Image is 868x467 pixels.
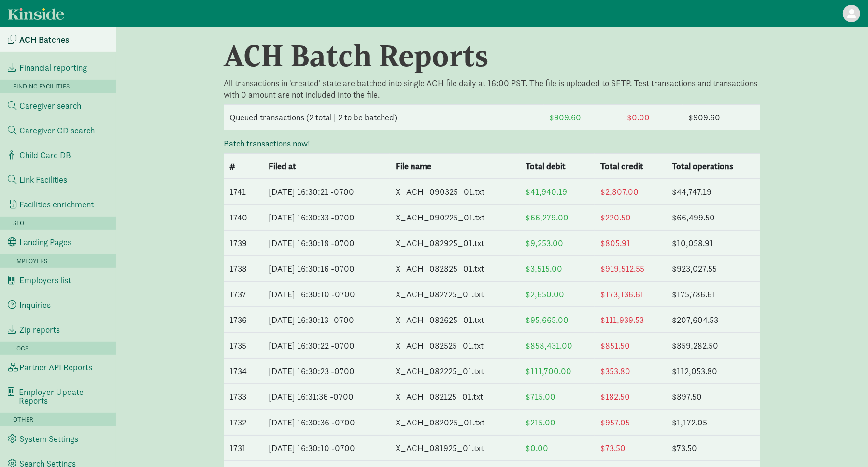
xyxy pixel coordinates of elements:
td: $851.50 [595,333,666,358]
th: Total operations [666,154,760,179]
td: $859,282.50 [666,333,760,358]
td: 1739 [224,231,263,256]
span: Link Facilities [19,175,67,184]
td: [DATE] 16:30:16 -0700 [263,256,390,281]
td: $2,650.00 [520,282,595,307]
td: $111,700.00 [520,359,595,384]
iframe: Chat Widget [820,421,868,467]
td: [DATE] 16:30:33 -0700 [263,205,390,230]
td: 1741 [224,179,263,204]
td: [DATE] 16:30:18 -0700 [263,231,390,256]
td: $66,279.00 [520,205,595,230]
td: X_ACH_082525_01.txt [390,333,520,358]
td: $215.00 [520,410,595,435]
td: $0.00 [520,436,595,461]
td: $10,058.91 [666,231,760,256]
th: # [224,154,263,179]
td: $41,940.19 [520,179,595,204]
td: $175,786.61 [666,282,760,307]
td: $182.50 [595,384,666,409]
span: Child Care DB [19,151,71,160]
th: Total credit [595,154,666,179]
td: X_ACH_082225_01.txt [390,359,520,384]
td: X_ACH_090325_01.txt [390,179,520,204]
td: [DATE] 16:30:23 -0700 [263,359,390,384]
td: 1732 [224,410,263,435]
td: $2,807.00 [595,179,666,204]
td: $909.60 [683,105,760,130]
td: [DATE] 16:30:36 -0700 [263,410,390,435]
td: 1736 [224,307,263,333]
td: $923,027.55 [666,256,760,281]
td: $715.00 [520,384,595,409]
td: $73.50 [666,436,760,461]
td: $44,747.19 [666,179,760,204]
span: Employers list [19,276,71,285]
td: 1734 [224,359,263,384]
td: $1,172.05 [666,410,760,435]
td: X_ACH_082925_01.txt [390,231,520,256]
td: X_ACH_082725_01.txt [390,282,520,307]
td: $111,939.53 [595,307,666,333]
span: Zip reports [19,325,60,334]
th: File name [390,154,520,179]
span: System Settings [19,435,78,443]
span: Finding Facilities [13,82,70,90]
td: [DATE] 16:30:13 -0700 [263,307,390,333]
td: X_ACH_082625_01.txt [390,307,520,333]
span: Partner API Reports [19,363,92,372]
td: [DATE] 16:31:36 -0700 [263,384,390,409]
td: X_ACH_082125_01.txt [390,384,520,409]
td: [DATE] 16:30:22 -0700 [263,333,390,358]
span: Landing Pages [19,238,71,247]
td: $66,499.50 [666,205,760,230]
td: X_ACH_090225_01.txt [390,205,520,230]
td: X_ACH_082025_01.txt [390,410,520,435]
span: Caregiver CD search [19,126,95,135]
td: [DATE] 16:30:10 -0700 [263,436,390,461]
a: Batch transactions now! [224,138,311,149]
td: $957.05 [595,410,666,435]
td: $3,515.00 [520,256,595,281]
span: Caregiver search [19,102,81,110]
td: Queued transactions (2 total | 2 to be batched) [224,105,544,130]
td: $95,665.00 [520,307,595,333]
td: [DATE] 16:30:21 -0700 [263,179,390,204]
td: $897.50 [666,384,760,409]
td: 1731 [224,436,263,461]
td: 1735 [224,333,263,358]
span: Employer Update Reports [19,388,108,405]
td: 1738 [224,256,263,281]
td: [DATE] 16:30:10 -0700 [263,282,390,307]
span: Inquiries [19,301,51,309]
td: $112,053.80 [666,359,760,384]
td: $858,431.00 [520,333,595,358]
td: 1737 [224,282,263,307]
td: $173,136.61 [595,282,666,307]
td: X_ACH_082825_01.txt [390,256,520,281]
td: $353.80 [595,359,666,384]
td: $9,253.00 [520,231,595,256]
span: Financial reporting [19,63,87,72]
td: $909.60 [544,105,622,130]
td: 1733 [224,384,263,409]
td: X_ACH_081925_01.txt [390,436,520,461]
td: $805.91 [595,231,666,256]
td: $207,604.53 [666,307,760,333]
td: $73.50 [595,436,666,461]
th: Filed at [263,154,390,179]
td: $0.00 [621,105,683,130]
span: Facilities enrichment [19,200,94,209]
span: Employers [13,257,47,265]
p: All transactions in 'created' state are batched into single ACH file daily at 16:00 PST. The file... [224,77,760,101]
td: $220.50 [595,205,666,230]
span: Other [13,415,33,423]
td: 1740 [224,205,263,230]
span: Logs [13,344,28,352]
span: SEO [13,219,24,227]
td: $919,512.55 [595,256,666,281]
span: ACH Batches [19,35,69,44]
th: Total debit [520,154,595,179]
h1: ACH Batch Reports [224,39,760,73]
